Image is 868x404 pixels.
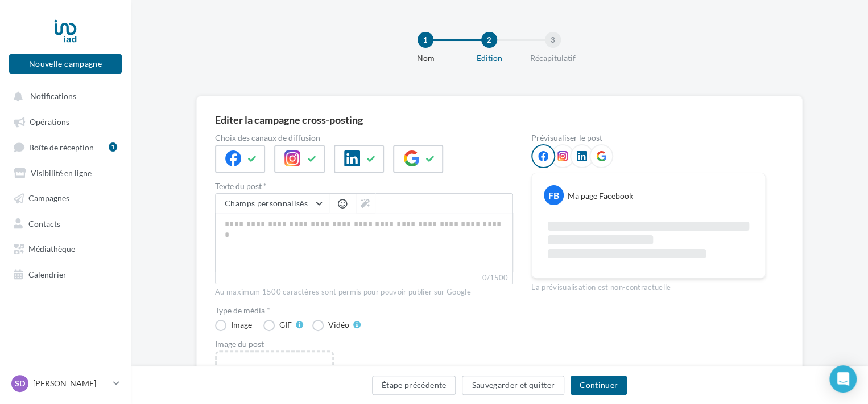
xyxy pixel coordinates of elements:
div: Au maximum 1500 caractères sont permis pour pouvoir publier sur Google [215,287,513,297]
span: SD [15,378,25,389]
span: Calendrier [28,269,67,279]
label: Type de média * [215,307,513,315]
span: Médiathèque [28,244,75,254]
div: 1 [418,32,433,48]
a: SD [PERSON_NAME] [9,373,122,394]
div: FB [544,185,564,205]
span: Notifications [30,91,76,101]
button: Champs personnalisés [216,194,329,213]
button: Sauvegarder et quitter [462,376,564,395]
div: La prévisualisation est non-contractuelle [531,278,766,293]
div: Prévisualiser le post [531,134,766,142]
span: Visibilité en ligne [31,168,92,177]
span: Campagnes [28,193,69,203]
div: Open Intercom Messenger [829,365,857,393]
div: GIF [279,321,292,329]
div: 3 [545,32,561,48]
a: Médiathèque [7,238,124,258]
div: Récapitulatif [516,52,589,64]
span: Champs personnalisés [225,198,308,208]
div: 2 [481,32,497,48]
a: Opérations [7,111,124,131]
a: Campagnes [7,187,124,207]
a: Visibilité en ligne [7,162,124,182]
label: Choix des canaux de diffusion [215,134,513,142]
button: Continuer [571,376,627,395]
span: Opérations [30,117,69,126]
div: Ma page Facebook [568,190,633,202]
a: Calendrier [7,263,124,284]
p: [PERSON_NAME] [33,378,109,389]
button: Étape précédente [372,376,456,395]
div: Edition [453,52,526,64]
div: 1 [109,142,117,152]
span: Boîte de réception [29,142,94,152]
span: Contacts [28,218,60,228]
button: Nouvelle campagne [9,54,122,74]
div: Editer la campagne cross-posting [215,115,363,125]
div: Vidéo [328,321,349,329]
div: Image [231,321,252,329]
label: Texte du post * [215,182,513,190]
a: Boîte de réception1 [7,136,124,157]
a: Contacts [7,213,124,233]
div: Nom [389,52,462,64]
label: 0/1500 [215,272,513,284]
div: Image du post [215,340,513,348]
button: Notifications [7,85,119,106]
